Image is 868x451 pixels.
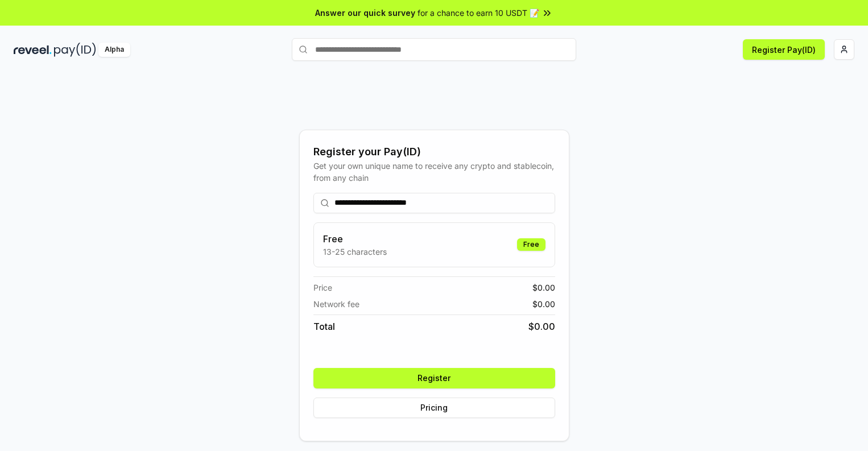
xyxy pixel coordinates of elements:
[313,144,555,160] div: Register your Pay(ID)
[517,238,545,251] div: Free
[313,282,332,293] span: Price
[313,368,555,388] button: Register
[323,246,387,258] p: 13-25 characters
[313,398,555,418] button: Pricing
[323,232,387,246] h3: Free
[315,7,415,19] span: Answer our quick survey
[313,160,555,184] div: Get your own unique name to receive any crypto and stablecoin, from any chain
[313,320,335,333] span: Total
[418,7,539,19] span: for a chance to earn 10 USDT 📝
[532,298,555,310] span: $ 0.00
[14,43,52,57] img: reveel_dark
[54,43,96,57] img: pay_id
[528,320,555,333] span: $ 0.00
[98,43,130,57] div: Alpha
[313,298,359,310] span: Network fee
[532,282,555,293] span: $ 0.00
[743,39,825,60] button: Register Pay(ID)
